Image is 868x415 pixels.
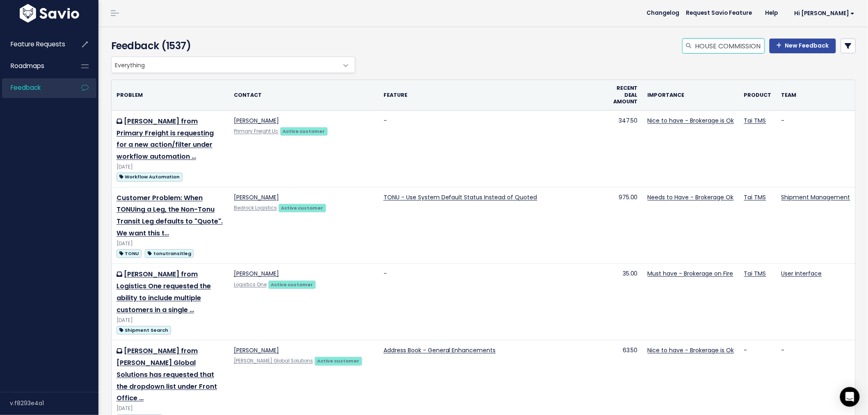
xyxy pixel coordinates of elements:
[234,269,279,278] a: [PERSON_NAME]
[643,80,739,110] th: Importance
[229,80,379,110] th: Contact
[781,193,850,201] a: Shipment Management
[112,57,338,73] span: Everything
[234,205,277,211] a: Bedrock Logistics
[234,193,279,201] a: [PERSON_NAME]
[116,316,224,325] div: [DATE]
[11,83,41,92] span: Feedback
[271,281,313,288] strong: Active customer
[145,248,194,258] a: tonutransitleg
[111,39,351,53] h4: Feedback (1537)
[379,264,605,340] td: -
[647,10,680,16] span: Changelog
[317,358,359,364] strong: Active customer
[605,187,643,264] td: 975.00
[234,128,279,135] a: Primary Freight Llc
[116,346,217,403] a: [PERSON_NAME] from [PERSON_NAME] Global Solutions has requested that the dropdown list under Fron...
[744,269,766,278] a: Tai TMS
[840,387,860,407] div: Open Intercom Messenger
[116,116,214,161] a: [PERSON_NAME] from Primary Freight is requesting for a new action/filter under workflow automation …
[116,404,224,413] div: [DATE]
[281,205,323,211] strong: Active customer
[234,281,267,288] a: Logistics One
[384,193,537,201] a: TONU - Use System Default Status Instead of Quoted
[795,10,855,16] span: Hi [PERSON_NAME]
[268,280,316,288] a: Active customer
[605,80,643,110] th: Recent deal amount
[739,80,777,110] th: Product
[785,7,861,20] a: Hi [PERSON_NAME]
[116,171,183,182] a: Workflow Automation
[10,392,98,414] div: v.f8293e4a1
[116,193,223,238] a: Customer Problem: When TONUing a Leg, the Non-Tonu Transit Leg defaults to "Quote". We want this t…
[116,239,224,248] div: [DATE]
[112,80,229,110] th: Problem
[648,346,734,354] a: Nice to have - Brokerage is Ok
[116,269,211,314] a: [PERSON_NAME] from Logistics One requested the ability to include multiple customers in a single …
[770,39,836,53] a: New Feedback
[759,7,785,19] a: Help
[744,116,766,125] a: Tai TMS
[116,249,142,258] span: TONU
[279,203,326,212] a: Active customer
[111,57,355,73] span: Everything
[18,4,81,23] img: logo-white.9d6f32f41409.svg
[11,62,44,70] span: Roadmaps
[379,110,605,187] td: -
[648,116,734,125] a: Nice to have - Brokerage is Ok
[116,325,171,335] a: Shipment Search
[2,35,68,54] a: Feature Requests
[234,358,313,364] a: [PERSON_NAME] Global Solutions
[234,116,279,125] a: [PERSON_NAME]
[777,110,855,187] td: -
[744,193,766,201] a: Tai TMS
[648,193,734,201] a: Needs to Have - Brokerage Ok
[280,127,328,135] a: Active customer
[283,128,325,135] strong: Active customer
[680,7,759,19] a: Request Savio Feature
[234,346,279,354] a: [PERSON_NAME]
[145,249,194,258] span: tonutransitleg
[777,80,855,110] th: Team
[605,264,643,340] td: 35.00
[605,110,643,187] td: 347.50
[379,80,605,110] th: Feature
[116,173,183,181] span: Workflow Automation
[2,78,68,97] a: Feedback
[315,356,362,365] a: Active customer
[2,57,68,75] a: Roadmaps
[694,39,765,53] input: Search feedback...
[384,346,496,354] a: Address Book - General Enhancements
[116,248,142,258] a: TONU
[648,269,733,278] a: Must have - Brokerage on Fire
[11,40,65,48] span: Feature Requests
[781,269,822,278] a: User Interface
[116,326,171,335] span: Shipment Search
[116,163,224,171] div: [DATE]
